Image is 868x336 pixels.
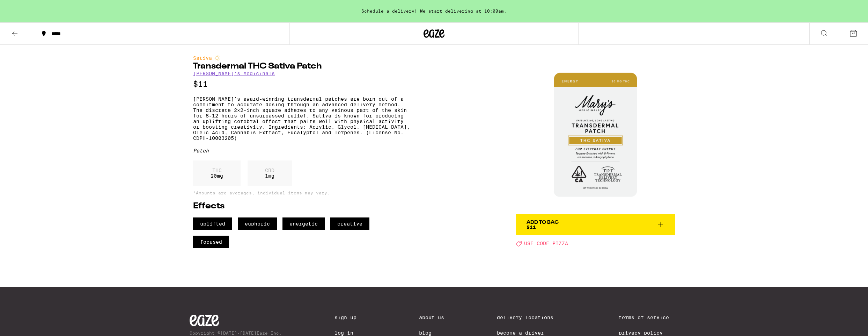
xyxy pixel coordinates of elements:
a: Delivery Locations [497,315,566,320]
h2: Effects [193,202,410,210]
button: Add To Bag$11 [516,214,675,235]
span: creative [330,217,369,230]
a: Privacy Policy [619,330,678,336]
a: Log In [334,330,366,336]
span: focused [193,236,229,248]
a: Terms of Service [619,315,678,320]
span: energetic [282,217,325,230]
a: [PERSON_NAME]'s Medicinals [193,71,275,76]
span: uplifted [193,217,232,230]
p: $11 [193,80,410,88]
span: $11 [527,224,536,230]
span: euphoric [238,217,277,230]
div: Patch [193,148,410,153]
p: THC [211,167,223,173]
div: 20 mg [193,160,241,186]
div: Sativa [193,55,410,61]
p: [PERSON_NAME]’s award-winning transdermal patches are born out of a commitment to accurate dosing... [193,96,410,141]
img: Mary's Medicinals - Transdermal THC Sativa Patch [516,55,675,214]
span: USE CODE PIZZA [524,241,568,246]
a: Become a Driver [497,330,566,336]
img: sativaColor.svg [214,55,220,61]
p: CBD [265,167,274,173]
h1: Transdermal THC Sativa Patch [193,62,410,71]
a: About Us [419,315,444,320]
a: Blog [419,330,444,336]
div: Add To Bag [527,220,559,225]
a: Sign Up [334,315,366,320]
p: *Amounts are averages, individual items may vary. [193,191,410,195]
div: 1 mg [248,160,292,186]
